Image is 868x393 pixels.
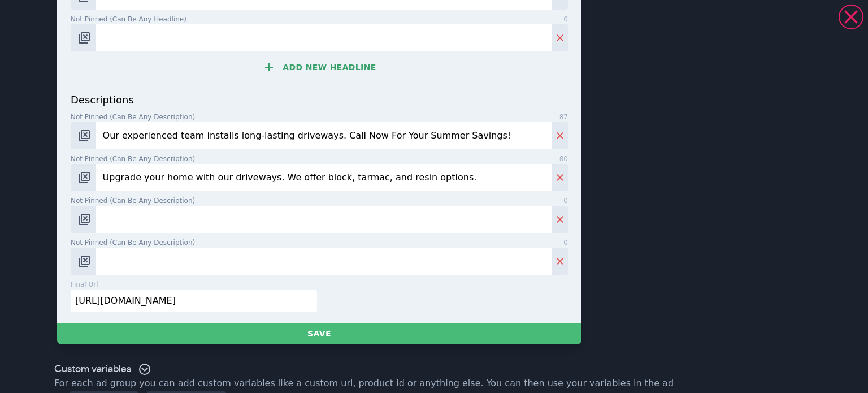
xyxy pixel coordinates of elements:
[552,24,568,51] button: Delete
[71,154,195,164] span: Not pinned (Can be any description)
[71,92,568,107] p: descriptions
[77,213,91,226] img: pos-.svg
[77,254,91,268] img: pos-.svg
[77,31,91,45] img: pos-.svg
[563,237,568,248] span: 0
[71,24,96,51] button: Change pinned position
[559,154,568,164] span: 80
[71,237,195,248] span: Not pinned (Can be any description)
[552,122,568,149] button: Delete
[552,248,568,275] button: Delete
[552,164,568,191] button: Delete
[71,279,98,290] p: final url
[71,196,195,206] span: Not pinned (Can be any description)
[71,14,186,24] span: Not pinned (Can be any headline)
[71,248,96,275] button: Change pinned position
[552,206,568,233] button: Delete
[77,129,91,142] img: pos-.svg
[563,196,568,206] span: 0
[559,112,568,122] span: 87
[71,56,568,79] button: Add new headline
[71,112,195,122] span: Not pinned (Can be any description)
[77,171,91,184] img: pos-.svg
[57,323,581,344] button: Save
[71,206,96,233] button: Change pinned position
[54,362,151,377] div: Custom variables
[563,14,568,24] span: 0
[71,122,96,149] button: Change pinned position
[71,164,96,191] button: Change pinned position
